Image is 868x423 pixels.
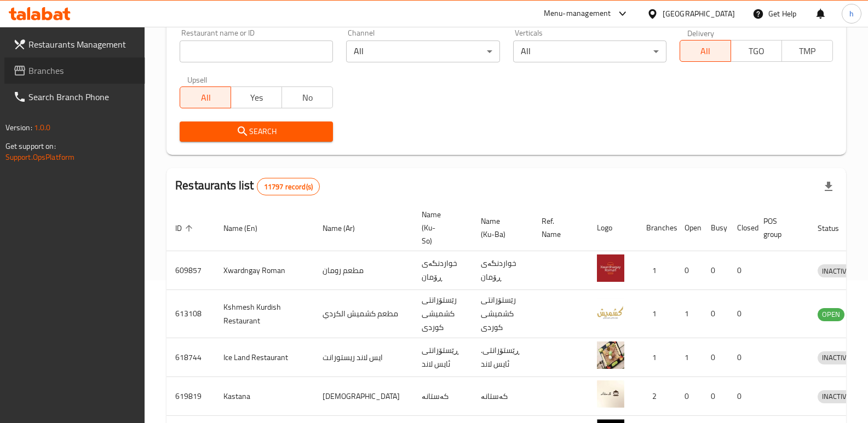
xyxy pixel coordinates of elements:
input: Search for restaurant name or ID.. [180,40,333,62]
span: Ref. Name [542,215,575,241]
span: INACTIVE [818,265,855,277]
span: INACTIVE [818,390,855,403]
div: All [346,40,499,62]
span: Name (Ku-So) [422,208,459,247]
td: [DEMOGRAPHIC_DATA] [314,377,413,416]
td: 618744 [166,338,215,377]
span: Get support on: [5,139,56,153]
button: TGO [731,40,782,62]
span: INACTIVE [818,351,855,364]
td: 0 [676,251,702,290]
td: خواردنگەی ڕۆمان [413,251,472,290]
span: All [185,90,227,106]
span: 1.0.0 [34,120,51,135]
span: Name (Ku-Ba) [481,215,520,241]
h2: Restaurants list [175,177,320,195]
img: Kshmesh Kurdish Restaurant [597,298,624,326]
span: POS group [763,215,796,241]
a: Branches [4,57,145,84]
td: Ice Land Restaurant [215,338,314,377]
button: Search [180,121,333,142]
td: Kastana [215,377,314,416]
td: 2 [637,377,676,416]
a: Support.OpsPlatform [5,150,75,164]
td: مطعم كشميش الكردي [314,290,413,338]
img: Kastana [597,380,624,408]
td: 0 [702,338,728,377]
img: Ice Land Restaurant [597,341,624,369]
div: All [513,40,666,62]
td: .ڕێستۆرانتی ئایس لاند [472,338,533,377]
div: INACTIVE [818,351,855,364]
button: All [180,86,231,108]
td: 1 [676,338,702,377]
div: INACTIVE [818,390,855,403]
th: Logo [588,205,637,251]
div: INACTIVE [818,264,855,277]
span: Restaurants Management [28,38,136,51]
td: رێستۆرانتی کشمیشى كوردى [472,290,533,338]
td: 1 [637,290,676,338]
td: ڕێستۆرانتی ئایس لاند [413,338,472,377]
span: All [685,43,727,59]
span: Name (Ar) [323,222,369,235]
td: 0 [728,377,755,416]
td: 1 [637,338,676,377]
div: Total records count [257,178,320,195]
td: 0 [728,290,755,338]
td: 0 [702,290,728,338]
td: 0 [728,338,755,377]
span: Status [818,222,853,235]
td: مطعم رومان [314,251,413,290]
td: 619819 [166,377,215,416]
th: Open [676,205,702,251]
span: Name (En) [223,222,272,235]
div: Export file [815,173,842,200]
th: Branches [637,205,676,251]
span: Branches [28,64,136,77]
th: Closed [728,205,755,251]
label: Delivery [687,29,715,37]
span: Search Branch Phone [28,90,136,103]
a: Restaurants Management [4,31,145,57]
td: 0 [702,377,728,416]
div: OPEN [818,308,844,321]
td: 0 [728,251,755,290]
span: h [849,8,854,20]
span: TMP [786,43,829,59]
label: Upsell [187,76,208,83]
th: Busy [702,205,728,251]
button: No [281,86,333,108]
span: Yes [235,90,278,106]
td: 1 [637,251,676,290]
button: All [680,40,731,62]
span: No [286,90,329,106]
span: Search [188,125,324,138]
button: Yes [231,86,282,108]
td: Xwardngay Roman [215,251,314,290]
span: Version: [5,120,32,135]
td: خواردنگەی ڕۆمان [472,251,533,290]
td: Kshmesh Kurdish Restaurant [215,290,314,338]
div: Menu-management [544,7,611,20]
td: ايس لاند ريستورانت [314,338,413,377]
td: رێستۆرانتی کشمیشى كوردى [413,290,472,338]
td: 0 [702,251,728,290]
button: TMP [781,40,833,62]
span: 11797 record(s) [257,182,319,192]
span: ID [175,222,196,235]
td: کەستانە [413,377,472,416]
td: 0 [676,377,702,416]
td: 613108 [166,290,215,338]
td: 609857 [166,251,215,290]
div: [GEOGRAPHIC_DATA] [663,8,735,20]
span: TGO [735,43,778,59]
td: 1 [676,290,702,338]
a: Search Branch Phone [4,84,145,110]
img: Xwardngay Roman [597,254,624,282]
td: کەستانە [472,377,533,416]
span: OPEN [818,308,844,321]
